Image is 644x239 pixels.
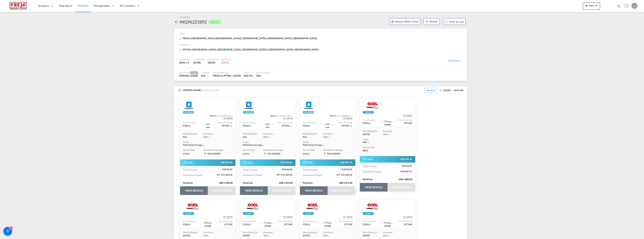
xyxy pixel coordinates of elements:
[339,181,355,185] span: USD 1,671.85
[319,219,323,225] div: . . .
[183,121,196,124] div: Port of Loading
[617,4,621,10] div: icon-magnify
[179,71,198,74] div: Sales Person
[379,123,396,126] div: via Port CNNGB
[183,111,194,114] img: Spot_rate_rollable_v2.png
[178,88,182,92] img: qYlvNQAAAAZJREFUAwBcIFVMt1I5PgAAAABJRU5ErkJggg==
[328,186,355,195] button: ADD TO QUOTE
[179,58,190,61] div: Load Details
[402,165,412,168] span: EUR 40.00
[303,174,323,176] span: Destination Charges
[202,144,205,147] md-icon: icon-chevron-down
[263,135,278,139] div: Viewicon-chevron-down
[218,115,233,117] div: P_7387777346_P01l1rx7j
[243,174,263,176] span: Destination Charges
[631,3,637,9] div: J
[623,3,631,9] div: Help
[323,132,338,135] div: Free Days
[459,59,462,63] md-icon: icon-chevron-down
[300,186,328,195] button: VIEW DETAILS
[303,132,318,135] div: Next Sailing On
[203,231,218,234] div: Free Days
[219,181,236,185] span: USD 1,590.85
[343,216,353,218] span: Get Guaranteed Slot UponBooking Confirmation
[363,141,367,144] span: FAK
[208,136,211,138] md-icon: icon-chevron-down
[243,135,258,139] div: N/A
[343,117,353,120] span: Get Guaranteed Slot UponBooking Confirmation
[183,181,213,185] div: Total Cost
[247,144,248,146] span: |
[379,118,383,123] div: . . .
[399,178,415,181] span: USD 1,883.82
[363,130,377,133] div: Next Sailing On
[218,220,233,223] div: Port of Discharge
[319,126,336,128] div: via Port Not Available
[448,59,462,63] div: View Moreicon-chevron-down
[223,216,233,218] span: Get Guaranteed Slot UponBooking Confirmation
[183,111,194,114] div: Rollable available
[174,19,180,25] div: icon-arrow-left
[174,20,179,24] md-icon: icon-arrow-left
[208,58,218,61] div: Created On
[307,144,308,146] span: |
[290,125,293,128] md-icon: icon-chevron-down
[281,124,293,128] div: JPYOK
[203,234,218,237] div: Viewicon-chevron-down
[3,219,16,233] iframe: Chat
[183,89,201,92] span: [PERSON_NAME]
[363,119,375,121] div: Port of Loading
[350,125,353,128] md-icon: icon-chevron-down
[243,212,254,215] img: rpa-live-rate.png
[190,71,198,74] span: Creator
[367,141,370,144] md-icon: icon-chevron-down
[331,121,334,126] div: . . .
[179,48,320,51] span: JPTMK, [GEOGRAPHIC_DATA], [GEOGRAPHIC_DATA], [GEOGRAPHIC_DATA] & [GEOGRAPHIC_DATA], [GEOGRAPHIC_D...
[218,121,233,124] div: Port of Discharge
[94,4,110,8] span: Manage Rates
[290,124,293,127] span: Port of Discharge JPYOK Port of Destination JPTMK
[439,89,442,92] md-icon: icon-clock
[183,144,188,146] span: FAK
[363,138,412,141] div: Cargo
[303,135,318,139] div: N/A
[243,149,258,152] div: Service Type
[180,19,207,25] div: INQ96221892
[263,132,278,135] div: Free Days
[303,161,313,165] span: Freight
[388,235,390,237] md-icon: icon-chevron-down
[263,152,266,155] md-icon: icon-alert
[400,158,412,161] span: USD 949.39
[6,2,31,10] img: 586607c025bf11f083711d99603023e7.png
[363,220,375,223] div: Port of Loading
[340,161,353,164] span: USD 581.00
[183,212,194,215] div: Rollable available
[243,111,254,114] div: Rollable available
[180,186,208,195] button: VIEW DETAILS
[273,219,276,225] div: . . .
[444,20,464,24] md-checkbox: Mark as Lost
[221,58,231,61] div: Expires On
[278,220,293,223] div: Port of Discharge
[304,101,313,110] img: Maersk Spot
[392,118,396,123] div: . . .
[203,152,223,156] div: Not Available
[243,231,258,234] div: Next Sailing On
[584,3,589,8] md-icon: icon-plus 400-fg
[193,61,205,64] div: 25 Sep 2025
[217,173,233,177] span: JPY 155,100.00
[342,168,353,171] span: EUR 40.00
[244,101,253,110] img: Maersk Spot
[338,220,353,223] div: Port of Discharge
[383,219,392,225] div: Transit Time 70 Days
[243,234,258,237] div: [DATE]
[363,223,370,226] div: FIRAU
[388,183,415,192] button: ADD TO QUOTE
[363,234,377,237] div: [DATE]
[243,144,262,147] div: general cargo
[594,3,599,8] md-icon: icon-chevron-down
[262,144,265,147] md-icon: icon-chevron-down
[279,181,295,185] span: USD 1,593.85
[403,115,412,117] span: Get Guaranteed Slot UponBooking Confirmation
[323,152,326,155] md-icon: icon-alert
